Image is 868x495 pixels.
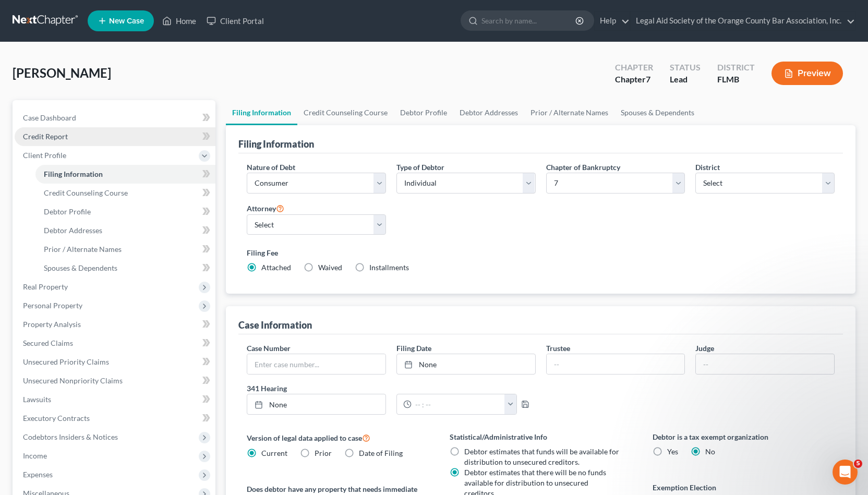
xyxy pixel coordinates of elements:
input: -- [547,354,685,374]
a: Secured Claims [15,334,215,353]
span: Debtor Profile [44,207,91,216]
div: Chapter [615,62,653,74]
span: Attached [261,263,291,272]
div: Lead [670,74,701,86]
span: Lawsuits [23,395,51,404]
a: Debtor Addresses [453,100,524,125]
label: Filing Date [396,343,431,354]
span: Current [261,449,287,457]
span: Personal Property [23,301,82,310]
label: Version of legal data applied to case [247,431,429,444]
span: No [705,447,715,456]
span: Real Property [23,282,68,291]
span: Filing Information [44,170,103,178]
label: Case Number [247,343,291,354]
input: Search by name... [481,11,577,30]
span: Client Profile [23,151,66,160]
a: Spouses & Dependents [35,259,215,277]
div: Chapter [615,74,653,86]
a: Credit Counseling Course [297,100,394,125]
div: Filing Information [238,138,314,150]
a: Prior / Alternate Names [35,240,215,259]
span: Prior / Alternate Names [44,245,122,253]
span: Property Analysis [23,320,81,329]
span: Credit Report [23,132,68,141]
span: Debtor Addresses [44,226,102,235]
label: Chapter of Bankruptcy [546,162,620,173]
iframe: Intercom live chat [833,460,858,485]
div: Status [670,62,701,74]
input: Enter case number... [247,354,385,374]
span: Installments [369,263,409,272]
a: Legal Aid Society of the Orange County Bar Association, Inc. [631,11,855,30]
a: Executory Contracts [15,409,215,428]
span: Unsecured Nonpriority Claims [23,376,123,385]
label: Statistical/Administrative Info [450,431,632,442]
span: Waived [318,263,342,272]
span: Income [23,451,47,460]
a: None [397,354,535,374]
span: Spouses & Dependents [44,263,117,272]
span: 5 [854,460,862,468]
label: Attorney [247,202,284,214]
a: Prior / Alternate Names [524,100,614,125]
input: -- : -- [412,394,505,414]
span: Unsecured Priority Claims [23,357,109,366]
span: Prior [315,449,332,457]
a: Case Dashboard [15,108,215,127]
a: None [247,394,385,414]
label: District [695,162,720,173]
div: District [717,62,755,74]
a: Client Portal [201,11,269,30]
label: Type of Debtor [396,162,444,173]
a: Debtor Profile [394,100,453,125]
span: Expenses [23,470,53,479]
a: Debtor Profile [35,202,215,221]
a: Lawsuits [15,390,215,409]
a: Home [157,11,201,30]
span: Secured Claims [23,339,73,347]
a: Filing Information [35,165,215,184]
span: Executory Contracts [23,414,90,422]
label: Trustee [546,343,570,354]
label: 341 Hearing [242,383,541,394]
a: Unsecured Nonpriority Claims [15,371,215,390]
a: Help [595,11,630,30]
input: -- [696,354,834,374]
span: Codebtors Insiders & Notices [23,432,118,441]
label: Nature of Debt [247,162,295,173]
span: Date of Filing [359,449,403,457]
button: Preview [771,62,843,85]
a: Filing Information [226,100,297,125]
a: Credit Counseling Course [35,184,215,202]
a: Credit Report [15,127,215,146]
span: Debtor estimates that funds will be available for distribution to unsecured creditors. [464,447,619,466]
label: Judge [695,343,714,354]
span: [PERSON_NAME] [13,65,111,80]
span: Credit Counseling Course [44,188,128,197]
span: New Case [109,17,144,25]
a: Unsecured Priority Claims [15,353,215,371]
span: 7 [646,74,650,84]
a: Spouses & Dependents [614,100,701,125]
a: Debtor Addresses [35,221,215,240]
label: Filing Fee [247,247,835,258]
label: Exemption Election [653,482,835,493]
span: Yes [667,447,678,456]
div: FLMB [717,74,755,86]
label: Debtor is a tax exempt organization [653,431,835,442]
div: Case Information [238,319,312,331]
a: Property Analysis [15,315,215,334]
span: Case Dashboard [23,113,76,122]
